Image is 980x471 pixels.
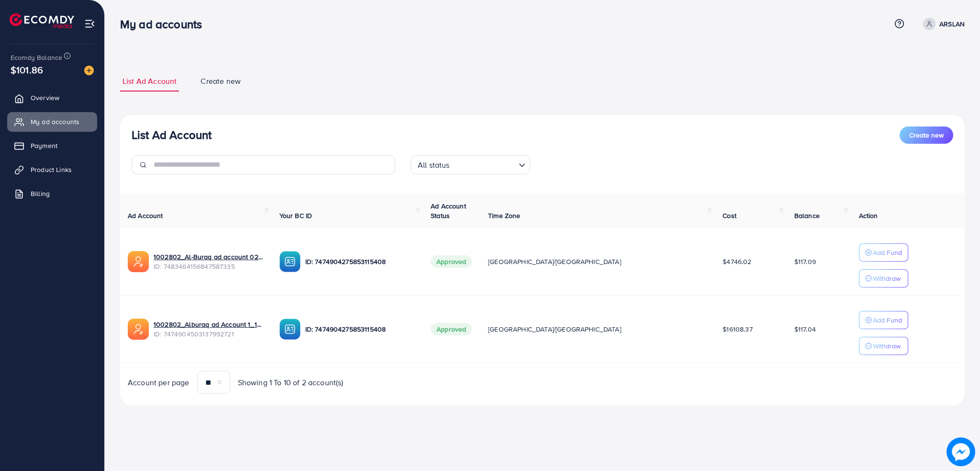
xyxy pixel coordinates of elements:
[939,18,965,30] p: ARSLAN
[31,189,50,198] span: Billing
[31,141,57,150] span: Payment
[128,377,189,388] span: Account per page
[859,337,908,355] button: Withdraw
[305,256,416,267] p: ID: 7474904275853115408
[859,311,908,329] button: Add Fund
[31,165,72,174] span: Product Links
[154,329,264,339] span: ID: 7474904503137992721
[7,136,97,155] a: Payment
[305,323,416,335] p: ID: 7474904275853115408
[279,251,301,272] img: ic-ba-acc.ded83a64.svg
[84,66,94,75] img: image
[431,201,466,220] span: Ad Account Status
[120,17,210,31] h3: My ad accounts
[11,63,43,77] span: $101.86
[431,255,472,268] span: Approved
[154,252,264,272] div: <span class='underline'>1002802_Al-Buraq ad account 02_1742380041767</span></br>7483464156847587335
[947,437,975,466] img: image
[411,155,530,174] div: Search for option
[909,130,944,140] span: Create new
[122,76,177,87] span: List Ad Account
[279,319,301,340] img: ic-ba-acc.ded83a64.svg
[279,211,312,220] span: Your BC ID
[794,257,816,266] span: $117.09
[7,88,97,107] a: Overview
[128,211,163,220] span: Ad Account
[200,76,241,87] span: Create new
[794,324,816,334] span: $117.04
[723,257,751,266] span: $4746.02
[900,126,953,144] button: Create new
[873,247,902,258] p: Add Fund
[488,324,621,334] span: [GEOGRAPHIC_DATA]/[GEOGRAPHIC_DATA]
[873,340,901,352] p: Withdraw
[431,323,472,335] span: Approved
[238,377,344,388] span: Showing 1 To 10 of 2 account(s)
[453,156,515,172] input: Search for option
[7,160,97,179] a: Product Links
[723,211,736,220] span: Cost
[132,128,212,142] h3: List Ad Account
[154,262,264,271] span: ID: 7483464156847587335
[128,251,149,272] img: ic-ads-acc.e4c84228.svg
[154,252,264,262] a: 1002802_Al-Buraq ad account 02_1742380041767
[7,112,97,131] a: My ad accounts
[416,158,452,172] span: All status
[154,320,264,329] a: 1002802_Alburaq ad Account 1_1740386843243
[31,117,79,126] span: My ad accounts
[919,18,965,30] a: ARSLAN
[488,257,621,266] span: [GEOGRAPHIC_DATA]/[GEOGRAPHIC_DATA]
[10,13,74,28] img: logo
[128,319,149,340] img: ic-ads-acc.e4c84228.svg
[859,269,908,287] button: Withdraw
[873,314,902,326] p: Add Fund
[859,211,878,220] span: Action
[84,18,95,29] img: menu
[859,243,908,262] button: Add Fund
[873,273,901,284] p: Withdraw
[488,211,520,220] span: Time Zone
[723,324,752,334] span: $16108.37
[794,211,820,220] span: Balance
[31,93,59,103] span: Overview
[11,53,62,62] span: Ecomdy Balance
[7,184,97,203] a: Billing
[154,320,264,339] div: <span class='underline'>1002802_Alburaq ad Account 1_1740386843243</span></br>7474904503137992721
